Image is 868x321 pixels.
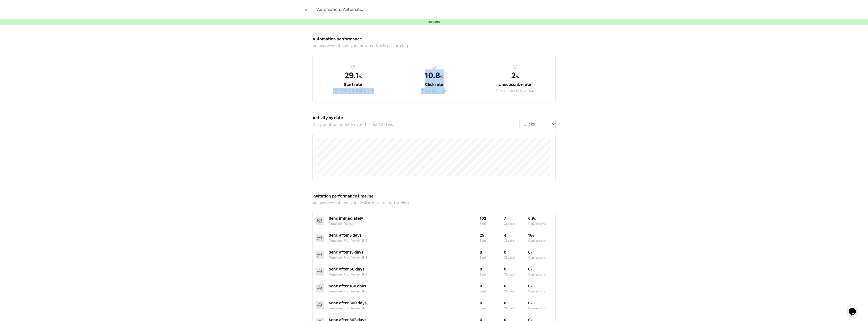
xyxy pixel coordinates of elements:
[480,289,504,294] div: Sent
[329,266,364,272] span: Send after 60 days
[480,255,504,260] div: Sent
[504,283,506,289] b: 0
[531,285,532,288] span: %
[504,300,506,306] b: 0
[425,69,443,82] div: 10.8
[329,238,480,243] div: Template: First Review SMS
[480,300,482,306] b: 0
[312,43,556,49] div: An overview of how your automation is performing.
[329,289,480,294] div: Template: First Review SMS
[528,255,552,260] div: Conversions
[480,233,484,238] b: 25
[359,74,362,80] span: %
[480,250,482,255] b: 8
[425,82,443,88] div: Click rate
[504,238,528,243] div: Clicked
[532,235,534,237] span: %
[480,216,486,221] b: 102
[312,192,556,200] h5: Invitation performance timeline
[329,306,480,311] div: Template: First Review SMS
[516,74,519,80] span: %
[504,221,528,226] div: Clicked
[504,306,528,311] div: Clicked
[312,200,556,206] div: An overview of how your invitations are performing.
[531,302,532,305] span: %
[528,289,552,294] div: Conversions
[504,272,528,277] div: Clicked
[528,266,532,272] b: 0
[329,216,363,221] span: Send immediately
[528,221,552,226] div: Conversions
[528,283,532,289] b: 0
[531,252,532,254] span: %
[528,250,532,255] b: 0
[440,74,443,80] span: %
[496,88,534,94] div: 2 total unsubscribes
[421,88,447,94] div: 11 total clicks
[317,7,341,13] span: Automation:
[329,233,362,238] span: Send after 5 days
[344,82,362,88] div: Start rate
[499,82,531,88] div: Unsubscribe rate
[329,300,367,306] span: Send after 300 days
[504,216,506,221] b: 7
[528,306,552,311] div: Conversions
[847,301,863,316] iframe: chat widget
[312,114,519,122] h5: Activity by date
[528,216,536,221] b: 6.9
[528,233,534,238] b: 16
[504,266,506,272] b: 0
[504,289,528,294] div: Clicked
[504,250,506,255] b: 0
[511,69,519,82] div: 2
[480,221,504,226] div: Sent
[480,266,482,272] b: 8
[333,88,373,94] div: 102/351 total started
[329,250,363,255] span: Send after 15 days
[329,283,366,289] span: Send after 180 days
[312,35,556,43] h5: Automation performance
[534,218,536,220] span: %
[312,122,519,128] div: Daily contact activity over the last 30 days.
[329,272,480,277] div: Template: First Review SMS
[528,300,532,306] b: 0
[531,268,532,271] span: %
[528,238,552,243] div: Conversions
[480,306,504,311] div: Sent
[480,272,504,277] div: Sent
[504,255,528,260] div: Clicked
[480,238,504,243] div: Sent
[344,69,362,82] div: 29.1
[329,255,480,260] div: Template: First Review SMS
[480,283,482,289] b: 0
[504,233,506,238] b: 4
[329,221,480,226] div: Template: Review
[528,272,552,277] div: Conversions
